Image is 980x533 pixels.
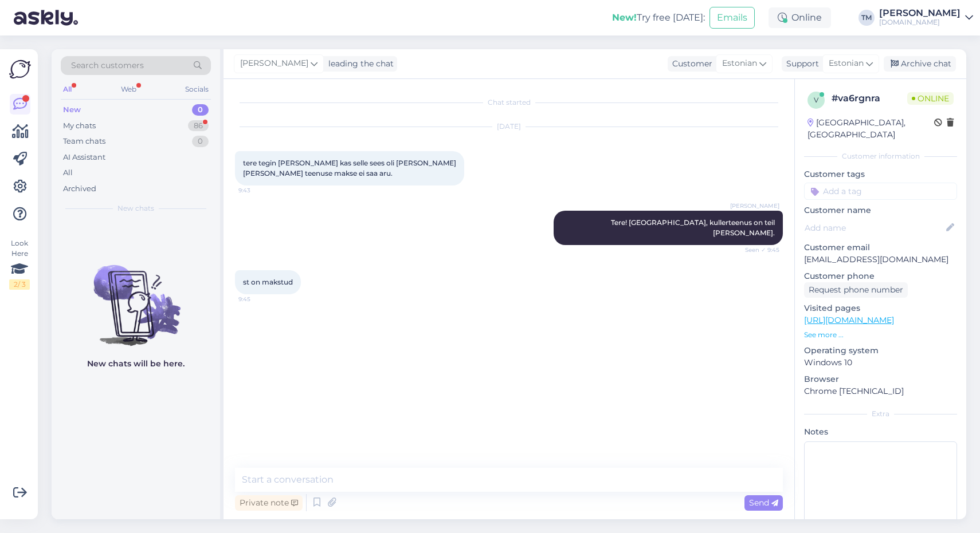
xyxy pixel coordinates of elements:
[119,82,139,97] div: Web
[804,426,957,438] p: Notes
[63,167,73,179] div: All
[117,203,154,214] span: New chats
[324,58,394,70] div: leading the chat
[612,12,637,23] b: New!
[804,345,957,357] p: Operating system
[879,18,961,27] div: [DOMAIN_NAME]
[63,104,81,116] div: New
[183,82,211,97] div: Socials
[907,92,954,105] span: Online
[804,204,957,216] p: Customer name
[804,282,908,298] div: Request phone number
[804,151,957,161] div: Customer information
[879,9,961,18] div: [PERSON_NAME]
[807,117,934,141] div: [GEOGRAPHIC_DATA], [GEOGRAPHIC_DATA]
[879,9,973,27] a: [PERSON_NAME][DOMAIN_NAME]
[63,136,105,147] div: Team chats
[238,186,281,195] span: 9:43
[61,82,74,97] div: All
[804,373,957,385] p: Browser
[9,238,30,290] div: Look Here
[804,330,957,340] p: See more ...
[235,97,783,108] div: Chat started
[736,246,779,254] span: Seen ✓ 9:45
[240,57,308,70] span: [PERSON_NAME]
[188,120,209,132] div: 86
[238,295,281,303] span: 9:45
[611,218,777,237] span: Tere! [GEOGRAPHIC_DATA], kullerteenus on teil [PERSON_NAME].
[859,10,875,26] div: TM
[722,57,757,70] span: Estonian
[235,121,783,132] div: [DATE]
[804,270,957,282] p: Customer phone
[52,244,220,348] img: No chats
[804,315,894,325] a: [URL][DOMAIN_NAME]
[668,58,712,70] div: Customer
[87,358,185,370] p: New chats will be here.
[63,120,96,132] div: My chats
[804,183,957,200] input: Add a tag
[243,278,293,286] span: st on makstud
[192,136,209,147] div: 0
[804,254,957,266] p: [EMAIL_ADDRESS][DOMAIN_NAME]
[9,279,30,290] div: 2 / 3
[832,92,907,105] div: # va6rgnra
[884,56,956,72] div: Archive chat
[9,58,31,80] img: Askly Logo
[782,58,819,70] div: Support
[612,11,705,25] div: Try free [DATE]:
[235,495,303,511] div: Private note
[730,202,779,210] span: [PERSON_NAME]
[805,222,944,234] input: Add name
[804,385,957,397] p: Chrome [TECHNICAL_ID]
[804,357,957,369] p: Windows 10
[814,96,818,104] span: v
[769,7,831,28] div: Online
[243,159,458,177] span: tere tegin [PERSON_NAME] kas selle sees oli [PERSON_NAME] [PERSON_NAME] teenuse makse ei saa aru.
[804,302,957,314] p: Visited pages
[749,498,778,508] span: Send
[63,183,96,195] div: Archived
[63,152,105,163] div: AI Assistant
[829,57,864,70] span: Estonian
[709,7,755,29] button: Emails
[192,104,209,116] div: 0
[804,168,957,180] p: Customer tags
[804,409,957,419] div: Extra
[804,242,957,254] p: Customer email
[71,60,144,72] span: Search customers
